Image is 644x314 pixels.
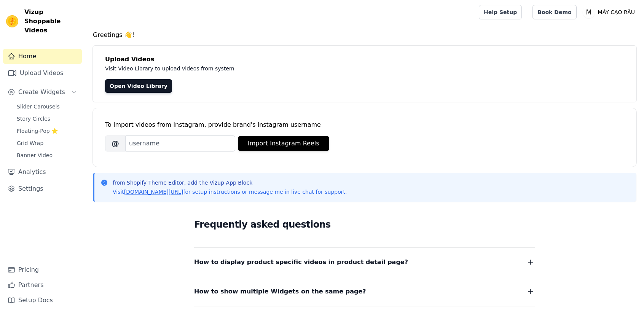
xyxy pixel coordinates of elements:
button: How to show multiple Widgets on the same page? [194,286,535,297]
a: Home [3,49,82,64]
a: Settings [3,181,82,196]
a: Open Video Library [105,79,172,93]
p: from Shopify Theme Editor, add the Vizup App Block [113,179,347,186]
h2: Frequently asked questions [194,217,535,232]
text: M [586,8,591,16]
a: Help Setup [479,5,522,19]
a: Analytics [3,164,82,180]
button: Create Widgets [3,84,82,100]
span: How to display product specific videos in product detail page? [194,257,408,268]
a: Story Circles [12,113,82,124]
a: Banner Video [12,150,82,161]
a: Pricing [3,262,82,277]
a: Slider Carousels [12,101,82,112]
p: Visit Video Library to upload videos from system [105,64,446,73]
span: Story Circles [17,115,50,123]
span: Grid Wrap [17,139,43,147]
span: Vizup Shoppable Videos [24,8,79,35]
a: Floating-Pop ⭐ [12,126,82,136]
p: Visit for setup instructions or message me in live chat for support. [113,188,347,196]
p: MÁY CẠO RÂU [595,5,638,19]
a: Grid Wrap [12,138,82,148]
span: Floating-Pop ⭐ [17,127,58,135]
a: Upload Videos [3,65,82,81]
button: How to display product specific videos in product detail page? [194,257,535,268]
button: Import Instagram Reels [238,136,329,151]
span: Banner Video [17,151,53,159]
a: Book Demo [532,5,576,19]
a: [DOMAIN_NAME][URL] [124,189,183,195]
div: To import videos from Instagram, provide brand's instagram username [105,120,624,129]
span: Create Widgets [18,88,65,97]
span: How to show multiple Widgets on the same page? [194,286,366,297]
h4: Greetings 👋! [93,30,636,40]
a: Setup Docs [3,293,82,308]
a: Partners [3,277,82,293]
span: @ [105,135,126,151]
img: Vizup [6,15,18,27]
input: username [126,135,235,151]
button: M MÁY CẠO RÂU [583,5,638,19]
span: Slider Carousels [17,103,60,110]
h4: Upload Videos [105,55,624,64]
